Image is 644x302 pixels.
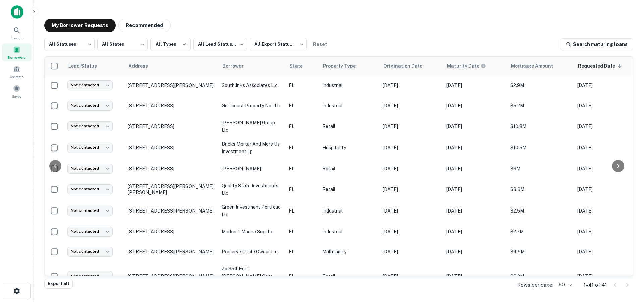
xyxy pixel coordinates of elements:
p: [STREET_ADDRESS] [128,123,215,129]
p: $10.8M [510,123,571,130]
p: [DATE] [446,144,503,152]
div: Not contacted [67,206,113,216]
button: My Borrower Requests [44,19,116,32]
p: [STREET_ADDRESS][PERSON_NAME] [128,208,215,214]
span: Address [128,62,157,70]
p: Hospitality [322,144,376,152]
p: [STREET_ADDRESS] [128,166,215,172]
p: quality state investments llc [222,182,282,197]
span: Maturity dates displayed may be estimated. Please contact the lender for the most accurate maturi... [447,62,495,70]
p: FL [289,207,316,215]
p: Rows per page: [517,281,553,289]
div: Maturity dates displayed may be estimated. Please contact the lender for the most accurate maturi... [447,62,486,70]
button: Recommended [118,19,171,32]
p: [DATE] [446,165,503,172]
span: Origination Date [383,62,431,70]
p: [DATE] [383,248,440,255]
p: [STREET_ADDRESS][PERSON_NAME][PERSON_NAME] [128,183,215,195]
th: Requested Date [574,57,638,75]
button: All Types [150,38,191,51]
div: Not contacted [67,184,113,194]
p: [STREET_ADDRESS][PERSON_NAME] [128,249,215,255]
p: [STREET_ADDRESS] [128,229,215,235]
p: [PERSON_NAME] [222,165,282,172]
p: $3M [510,165,571,172]
p: [DATE] [446,228,503,235]
p: [DATE] [383,228,440,235]
p: [DATE] [383,186,440,193]
span: Borrower [222,62,252,70]
p: [DATE] [446,273,503,280]
a: Borrowers [2,43,32,61]
p: gulfcoast property no i llc [222,102,282,109]
p: [DATE] [577,82,634,89]
p: [DATE] [577,186,634,193]
p: [DATE] [446,186,503,193]
p: marker 1 marine srq llc [222,228,282,235]
p: FL [289,123,316,130]
p: 1–41 of 41 [584,281,607,289]
p: [DATE] [446,123,503,130]
p: $10.5M [510,144,571,152]
p: [DATE] [577,273,634,280]
p: $6.2M [510,273,571,280]
p: FL [289,165,316,172]
p: $2.7M [510,228,571,235]
div: All Statuses [44,36,95,53]
div: Not contacted [67,227,113,236]
a: Saved [2,82,32,100]
p: zp 354 fort [PERSON_NAME] goat farm llc [222,265,282,287]
span: Search [11,35,22,41]
th: Address [124,57,218,75]
a: Contacts [2,63,32,81]
div: Search [2,24,32,42]
p: Industrial [322,207,376,215]
p: [DATE] [577,165,634,172]
div: Not contacted [67,143,113,153]
p: FL [289,102,316,109]
div: Not contacted [67,164,113,173]
a: Search maturing loans [560,38,633,50]
p: FL [289,273,316,280]
th: Borrower [218,57,285,75]
p: [DATE] [383,165,440,172]
p: [DATE] [577,248,634,255]
th: Lead Status [64,57,124,75]
div: Not contacted [67,121,113,131]
p: green investment portfolio llc [222,203,282,218]
p: [STREET_ADDRESS][PERSON_NAME] [128,273,215,279]
p: FL [289,144,316,152]
div: Not contacted [67,247,113,256]
span: State [289,62,311,70]
th: Origination Date [379,57,443,75]
button: Reset [309,38,331,51]
div: All Export Statuses [250,36,307,53]
p: [PERSON_NAME] group llc [222,119,282,134]
span: Lead Status [68,62,106,70]
p: [DATE] [446,102,503,109]
p: FL [289,82,316,89]
p: $2.9M [510,82,571,89]
th: Mortgage Amount [507,57,574,75]
span: Mortgage Amount [511,62,562,70]
p: $5.2M [510,102,571,109]
p: Retail [322,165,376,172]
p: [STREET_ADDRESS][PERSON_NAME] [128,82,215,88]
p: [DATE] [383,207,440,215]
span: Contacts [10,74,23,79]
th: Property Type [319,57,379,75]
p: $2.5M [510,207,571,215]
p: [STREET_ADDRESS] [128,103,215,109]
p: [DATE] [383,123,440,130]
p: [DATE] [577,123,634,130]
div: Chat Widget [610,248,644,281]
div: Not contacted [67,80,113,90]
p: Industrial [322,102,376,109]
p: [DATE] [383,102,440,109]
th: State [285,57,319,75]
p: FL [289,248,316,255]
p: [STREET_ADDRESS] [128,145,215,151]
p: [DATE] [383,82,440,89]
p: FL [289,186,316,193]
